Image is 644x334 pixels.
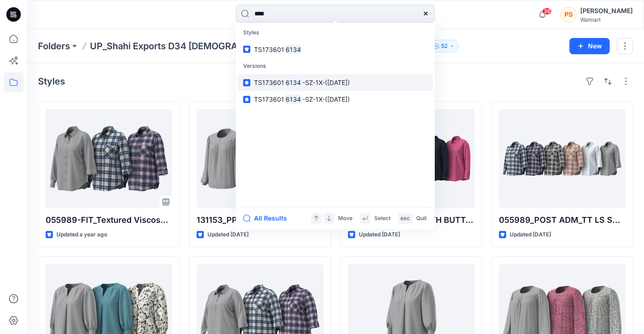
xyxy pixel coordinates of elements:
[499,109,625,208] a: 055989_POST ADM_TT LS SOFT SHIRTS
[46,214,172,226] p: 055989-FIT_Textured Viscose_TT LS SOFT SHIRTS
[338,214,353,223] p: Move
[499,214,625,226] p: 055989_POST ADM_TT LS SOFT SHIRTS
[238,41,433,58] a: TS1736016134
[569,38,610,54] button: New
[56,230,107,240] p: Updated a year ago
[38,40,70,52] a: Folders
[238,24,433,41] p: Styles
[197,109,323,208] a: 131153_PP_SMOCKED YOKE TOP
[560,6,577,23] div: PS
[238,58,433,75] p: Versions
[359,230,400,240] p: Updated [DATE]
[302,95,350,103] span: -SZ-1X-([DATE])
[302,79,350,86] span: -SZ-1X-([DATE])
[238,74,433,91] a: TS1736016134-SZ-1X-([DATE])
[284,44,302,55] mark: 6134
[416,214,427,223] p: Quit
[197,214,323,226] p: 131153_PP_SMOCKED YOKE TOP
[254,95,284,103] span: TS173601
[46,109,172,208] a: 055989-FIT_Textured Viscose_TT LS SOFT SHIRTS
[254,79,284,86] span: TS173601
[400,214,410,223] p: esc
[374,214,390,223] p: Select
[430,40,459,52] button: 52
[207,230,249,240] p: Updated [DATE]
[580,5,633,16] div: [PERSON_NAME]
[284,94,302,104] mark: 6134
[284,77,302,88] mark: 6134
[542,8,552,15] span: 36
[580,16,633,23] div: Walmart
[90,40,265,52] a: UP_Shahi Exports D34 [DEMOGRAPHIC_DATA] Tops
[254,46,284,53] span: TS173601
[441,41,447,51] p: 52
[238,91,433,108] a: TS1736016134-SZ-1X-([DATE])
[38,76,65,87] h4: Styles
[510,230,551,240] p: Updated [DATE]
[243,213,293,224] button: All Results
